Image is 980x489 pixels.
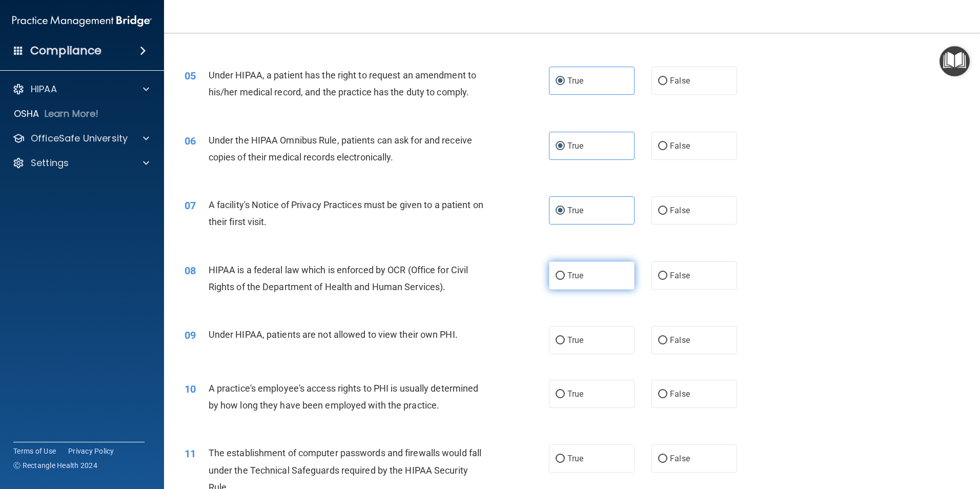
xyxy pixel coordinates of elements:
[209,264,468,292] span: HIPAA is a federal law which is enforced by OCR (Office for Civil Rights of the Department of Hea...
[13,460,97,471] span: Ⓒ Rectangle Health 2024
[30,44,101,58] h4: Compliance
[658,455,667,463] input: False
[567,454,583,463] span: True
[567,271,583,280] span: True
[31,83,57,95] p: HIPAA
[658,272,667,280] input: False
[658,142,667,150] input: False
[31,132,128,145] p: OfficeSafe University
[670,335,690,345] span: False
[12,157,149,169] a: Settings
[209,199,483,227] span: A facility's Notice of Privacy Practices must be given to a patient on their first visit.
[185,135,196,147] span: 06
[209,383,479,411] span: A practice's employee's access rights to PHI is usually determined by how long they have been emp...
[567,389,583,399] span: True
[658,77,667,85] input: False
[68,446,114,456] a: Privacy Policy
[31,157,69,169] p: Settings
[185,264,196,277] span: 08
[209,70,476,97] span: Under HIPAA, a patient has the right to request an amendment to his/her medical record, and the p...
[658,207,667,215] input: False
[556,272,565,280] input: True
[658,391,667,398] input: False
[556,207,565,215] input: True
[670,271,690,280] span: False
[556,391,565,398] input: True
[670,389,690,399] span: False
[13,446,56,456] a: Terms of Use
[185,199,196,212] span: 07
[185,70,196,82] span: 05
[185,383,196,395] span: 10
[567,76,583,86] span: True
[12,83,149,95] a: HIPAA
[556,337,565,344] input: True
[209,329,458,340] span: Under HIPAA, patients are not allowed to view their own PHI.
[556,142,565,150] input: True
[209,135,472,162] span: Under the HIPAA Omnibus Rule, patients can ask for and receive copies of their medical records el...
[556,455,565,463] input: True
[185,447,196,460] span: 11
[14,108,39,120] p: OSHA
[658,337,667,344] input: False
[556,77,565,85] input: True
[670,206,690,215] span: False
[45,108,99,120] p: Learn More!
[940,46,970,76] button: Open Resource Center
[670,454,690,463] span: False
[670,76,690,86] span: False
[567,335,583,345] span: True
[12,132,149,145] a: OfficeSafe University
[567,141,583,151] span: True
[567,206,583,215] span: True
[12,11,152,31] img: PMB logo
[185,329,196,341] span: 09
[670,141,690,151] span: False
